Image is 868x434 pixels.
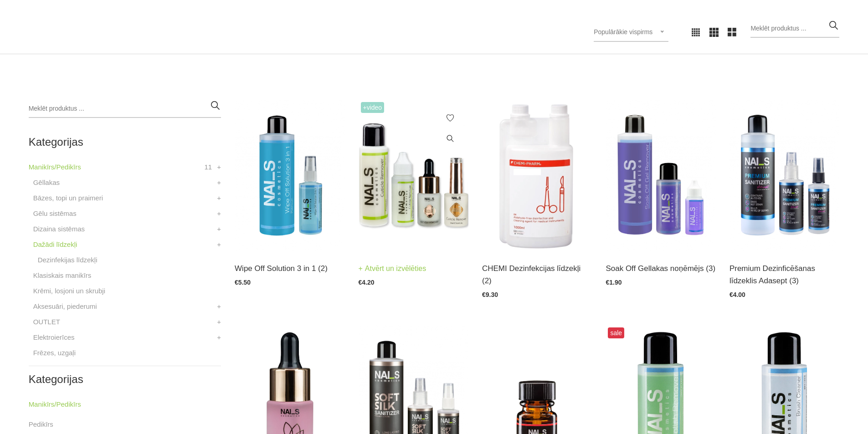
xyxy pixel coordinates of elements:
span: €4.20 [359,279,375,286]
a: + [217,301,221,312]
img: STERISEPT INSTRU 1L (SPORICĪDS)Sporicīds instrumentu dezinfekcijas un mazgāšanas līdzeklis invent... [482,100,592,251]
a: Atvērt un izvēlēties [359,262,426,275]
a: + [217,208,221,219]
a: + [217,162,221,173]
span: +Video [361,102,385,113]
a: + [217,193,221,204]
a: Pedikīrs [29,419,53,430]
a: Krēmi, losjoni un skrubji [33,286,105,296]
span: sale [608,327,624,338]
span: €4.00 [729,291,745,298]
a: + [217,239,221,250]
a: Manikīrs/Pedikīrs [29,399,81,410]
h2: Kategorijas [29,373,221,385]
span: 11 [204,162,212,173]
span: €1.90 [606,279,621,286]
img: Profesionāls šķīdums gellakas un citu “soak off” produktu ātrai noņemšanai.Nesausina rokas.Tilpum... [606,100,715,251]
h2: Kategorijas [29,136,221,148]
a: OUTLET [33,317,60,327]
a: + [217,317,221,327]
a: Dizaina sistēmas [33,224,85,235]
a: Frēzes, uzgaļi [33,347,76,358]
span: Populārākie vispirms [594,28,652,36]
a: Manikīrs/Pedikīrs [29,162,81,173]
a: Premium Dezinficēšanas līdzeklis Adasept (3) [729,262,839,287]
a: Dažādi līdzekļi [33,239,77,250]
img: Līdzeklis kutikulas mīkstināšanai un irdināšanai vien pāris sekunžu laikā. Ideāli piemērots kutik... [359,100,468,251]
a: Gēllakas [33,177,60,188]
a: Aksesuāri, piederumi [33,301,97,312]
a: Wipe Off Solution 3 in 1 (2) [235,262,344,275]
a: + [217,177,221,188]
img: Pielietošanas sfēra profesionālai lietošanai: Medicīnisks līdzeklis paredzēts roku un virsmu dezi... [729,100,839,251]
img: Līdzeklis “trīs vienā“ - paredzēts dabīgā naga attaukošanai un dehidrācijai, gela un gellaku lipī... [235,100,344,251]
span: €5.50 [235,279,251,286]
a: Klasiskais manikīrs [33,270,92,281]
a: Bāzes, topi un praimeri [33,193,103,204]
a: Dezinfekijas līdzekļi [38,255,98,266]
a: + [217,224,221,235]
input: Meklēt produktus ... [29,100,221,118]
a: Elektroierīces [33,332,75,343]
a: CHEMI Dezinfekcijas līdzekļi (2) [482,262,592,287]
a: Soak Off Gellakas noņēmējs (3) [606,262,715,275]
span: €9.30 [482,291,498,298]
input: Meklēt produktus ... [750,20,839,38]
a: Gēlu sistēmas [33,208,77,219]
a: + [217,332,221,343]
